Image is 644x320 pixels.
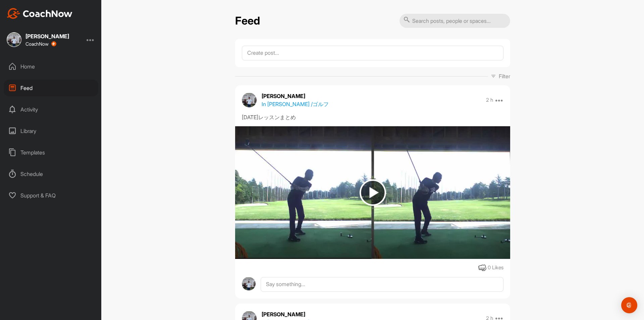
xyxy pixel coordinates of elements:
[4,58,98,75] div: Home
[235,14,260,28] h2: Feed
[621,297,637,313] div: Open Intercom Messenger
[7,8,72,19] img: CoachNow
[4,80,98,96] div: Feed
[399,14,510,28] input: Search posts, people or spaces...
[4,166,98,182] div: Schedule
[235,126,510,259] img: media
[4,123,98,139] div: Library
[4,101,98,118] div: Activity
[499,72,510,80] p: Filter
[262,310,329,318] p: [PERSON_NAME]
[360,179,386,206] img: play
[242,113,503,121] div: [DATE]レッスンまとめ
[262,100,329,108] p: In [PERSON_NAME] / ゴルフ
[25,41,56,47] div: CoachNow
[7,32,21,47] img: square_396731e32ce998958746f4bf081bc59b.jpg
[25,34,69,39] div: [PERSON_NAME]
[4,144,98,161] div: Templates
[262,92,329,100] p: [PERSON_NAME]
[486,97,493,103] p: 2 h
[488,264,503,272] div: 0 Likes
[4,187,98,204] div: Support & FAQ
[242,93,257,107] img: avatar
[242,277,256,291] img: avatar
